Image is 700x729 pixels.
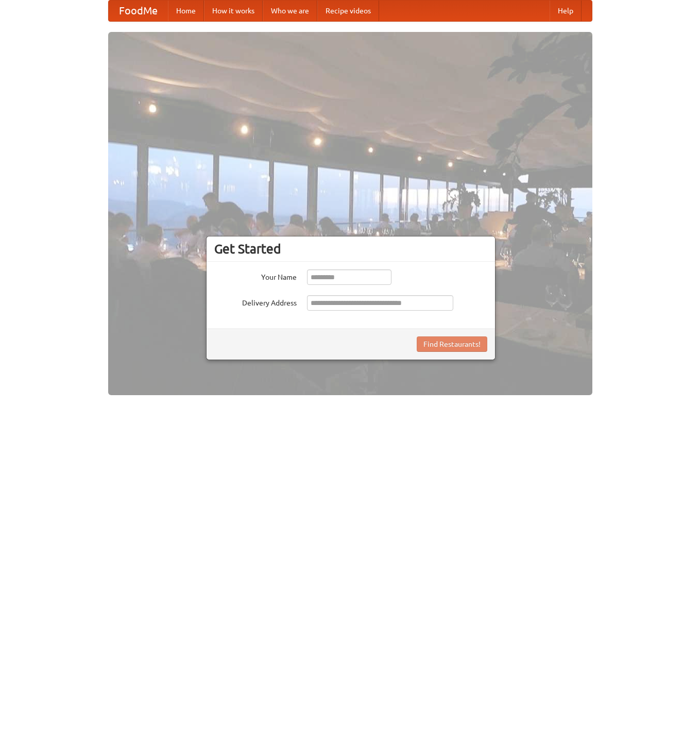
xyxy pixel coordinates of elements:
[263,1,317,21] a: Who we are
[109,1,168,21] a: FoodMe
[214,295,297,308] label: Delivery Address
[168,1,204,21] a: Home
[417,336,487,352] button: Find Restaurants!
[214,241,487,257] h3: Get Started
[317,1,379,21] a: Recipe videos
[550,1,582,21] a: Help
[214,269,297,282] label: Your Name
[204,1,263,21] a: How it works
